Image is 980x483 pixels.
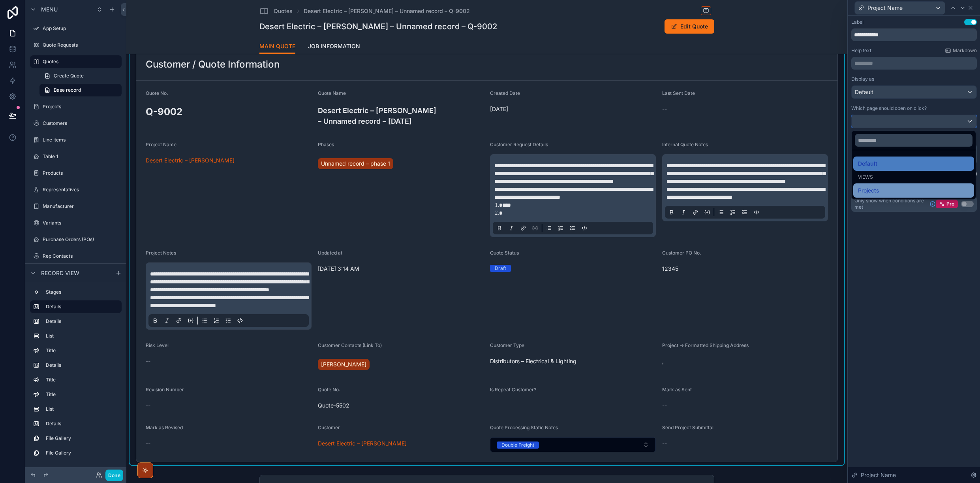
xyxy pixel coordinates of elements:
[490,142,548,147] span: Customer Request Details
[259,39,295,54] a: MAIN QUOTE
[304,7,470,15] a: Desert Electric – [PERSON_NAME] – Unnamed record – Q-9002
[43,137,120,143] label: Line Items
[46,318,118,325] label: Details
[30,233,122,246] a: Purchase Orders (POs)
[46,362,118,368] label: Details
[39,70,122,82] a: Create Quote
[490,387,536,392] span: Is Repeat Customer?
[46,347,118,354] label: Title
[662,105,667,113] span: --
[308,39,360,55] a: JOB INFORMATION
[490,90,520,96] span: Created Date
[54,73,84,79] span: Create Quote
[146,58,280,71] h2: Customer / Quote Information
[43,58,117,65] label: Quotes
[46,435,118,441] label: File Gallery
[318,250,342,256] span: Updated at
[43,253,120,259] label: Rep Contacts
[318,387,340,392] span: Quote No.
[43,153,120,160] label: Table 1
[318,425,340,430] span: Customer
[46,406,118,412] label: List
[259,6,293,16] a: Quotes
[490,425,558,430] span: Quote Processing Static Notes
[662,250,701,256] span: Customer PO No.
[43,120,120,126] label: Customers
[146,142,176,147] span: Project Name
[662,142,708,147] span: Internal Quote Notes
[30,117,122,130] a: Customers
[662,342,749,348] span: Project → Formatted Shipping Address
[43,203,120,209] label: Manufacturer
[321,160,390,168] span: Unnamed record – phase 1
[43,236,120,243] label: Purchase Orders (POs)
[259,21,497,32] h1: Desert Electric – [PERSON_NAME] – Unnamed record – Q-9002
[662,357,828,365] span: ,
[318,142,334,147] span: Phases
[146,157,235,164] span: Desert Electric – [PERSON_NAME]
[30,200,122,213] a: Manufacturer
[662,387,692,392] span: Mark as Sent
[146,357,150,365] span: --
[46,450,118,456] label: File Gallery
[30,100,122,113] a: Projects
[30,134,122,146] a: Line Items
[259,42,295,50] span: MAIN QUOTE
[490,250,519,256] span: Quote Status
[662,402,667,409] span: --
[308,42,360,50] span: JOB INFORMATION
[662,90,695,96] span: Last Sent Date
[662,440,667,447] span: --
[318,105,484,126] h4: Desert Electric – [PERSON_NAME] – Unnamed record – [DATE]
[46,289,118,295] label: Stages
[43,25,120,32] label: App Setup
[146,402,150,409] span: --
[43,187,120,193] label: Representatives
[662,425,713,430] span: Send Project Submittal
[146,425,183,430] span: Mark as Revised
[43,170,120,176] label: Products
[318,342,382,348] span: Customer Contacts (Link To)
[490,105,656,113] span: [DATE]
[490,437,656,452] button: Select Button
[41,269,79,277] span: Record view
[497,441,539,449] button: Unselect DOUBLE_FREIGHT
[318,440,407,447] a: Desert Electric – [PERSON_NAME]
[43,42,120,48] label: Quote Requests
[501,441,534,449] div: Double Freight
[146,342,169,348] span: Risk Level
[146,387,184,392] span: Revision Number
[30,183,122,196] a: Representatives
[30,250,122,262] a: Rep Contacts
[41,6,58,13] span: Menu
[490,357,656,365] span: Distributors – Electrical & Lighting
[495,265,506,272] div: Draft
[318,265,484,273] span: [DATE] 3:14 AM
[318,402,484,409] span: Quote-5502
[146,440,150,447] span: --
[46,421,118,427] label: Details
[274,7,293,15] span: Quotes
[146,90,168,96] span: Quote No.
[30,167,122,179] a: Products
[43,220,120,226] label: Variants
[30,217,122,229] a: Variants
[30,55,122,68] a: Quotes
[146,105,312,118] h2: Q-9002
[43,104,120,110] label: Projects
[46,333,118,339] label: List
[39,84,122,96] a: Base record
[318,90,346,96] span: Quote Name
[46,304,115,310] label: Details
[46,391,118,398] label: Title
[490,342,524,348] span: Customer Type
[321,360,366,368] span: [PERSON_NAME]
[665,19,714,34] button: Edit Quote
[30,150,122,163] a: Table 1
[105,470,123,481] button: Done
[30,22,122,35] a: App Setup
[30,39,122,51] a: Quote Requests
[662,265,828,273] span: 12345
